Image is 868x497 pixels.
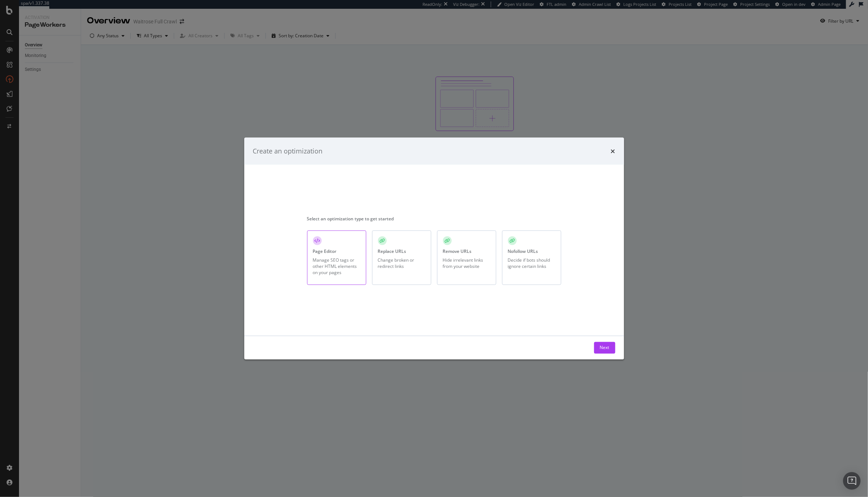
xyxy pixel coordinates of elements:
div: Select an optimization type to get started [307,215,561,221]
button: Next [594,342,615,353]
div: Page Editor [313,248,337,254]
div: Hide irrelevant links from your website [443,257,490,270]
div: Decide if bots should ignore certain links [508,257,555,270]
div: Next [600,345,609,351]
div: Replace URLs [378,248,406,254]
div: times [611,147,615,156]
div: Change broken or redirect links [378,257,425,270]
div: Open Intercom Messenger [843,472,861,490]
div: modal [244,138,624,360]
div: Manage SEO tags or other HTML elements on your pages [313,257,360,276]
div: Create an optimization [253,147,323,156]
div: Nofollow URLs [508,248,538,254]
div: Remove URLs [443,248,472,254]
